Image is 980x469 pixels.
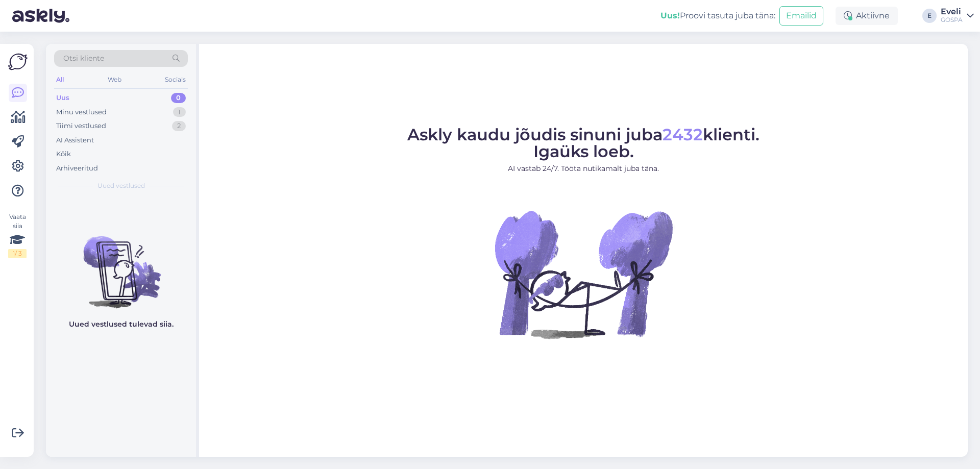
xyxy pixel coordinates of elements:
[941,16,963,24] div: GOSPA
[492,182,675,366] img: No Chat active
[941,8,963,16] div: Eveli
[663,125,703,144] span: 2432
[163,73,188,86] div: Socials
[56,135,94,145] div: AI Assistent
[407,125,759,161] span: Askly kaudu jõudis sinuni juba klienti. Igaüks loeb.
[56,93,69,103] div: Uus
[97,181,145,190] span: Uued vestlused
[407,163,759,174] p: AI vastab 24/7. Tööta nutikamalt juba täna.
[106,73,124,86] div: Web
[56,163,98,174] div: Arhiveeritud
[172,121,186,131] div: 2
[56,149,71,159] div: Kõik
[660,11,680,20] b: Uus!
[171,93,186,103] div: 0
[46,218,196,310] img: No chats
[8,212,27,258] div: Vaata siia
[54,73,66,86] div: All
[8,249,27,258] div: 1 / 3
[8,52,28,71] img: Askly Logo
[779,6,823,26] button: Emailid
[69,319,174,330] p: Uued vestlused tulevad siia.
[922,9,937,23] div: E
[173,107,186,117] div: 1
[941,8,974,24] a: EveliGOSPA
[836,7,898,25] div: Aktiivne
[660,10,775,22] div: Proovi tasuta juba täna:
[63,53,104,64] span: Otsi kliente
[56,121,106,131] div: Tiimi vestlused
[56,107,107,117] div: Minu vestlused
